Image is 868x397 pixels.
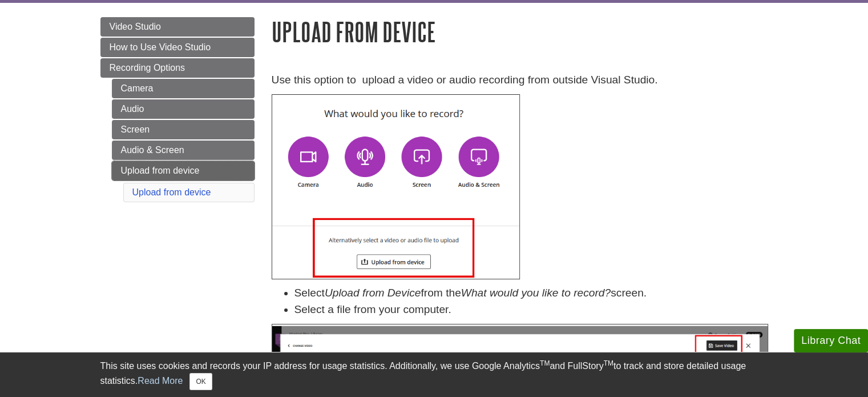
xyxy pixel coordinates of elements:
sup: TM [540,359,550,367]
em: What would you like to record? [461,287,611,299]
a: Screen [112,120,255,139]
p: Use this option to upload a video or audio recording from outside Visual Studio. [272,72,768,89]
span: Recording Options [110,63,185,73]
div: Guide Page Menu [100,17,255,204]
em: Upload from Device [325,287,421,299]
h1: Upload from device [272,17,768,46]
a: Upload from device [112,161,255,181]
li: Select from the screen. [294,285,768,302]
li: Select a file from your computer. [294,302,768,318]
a: Video Studio [100,17,255,37]
button: Close [189,373,212,390]
sup: TM [604,359,613,367]
div: This site uses cookies and records your IP address for usage statistics. Additionally, we use Goo... [100,359,768,390]
button: Library Chat [794,329,868,352]
a: Audio & Screen [112,141,255,160]
a: Recording Options [100,58,255,78]
img: recording options [272,94,520,279]
a: Read More [138,376,183,386]
a: Audio [112,99,255,119]
span: How to Use Video Studio [110,42,211,52]
span: Video Studio [110,22,161,31]
a: How to Use Video Studio [100,38,255,57]
a: Camera [112,79,255,98]
a: Upload from device [132,187,211,197]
